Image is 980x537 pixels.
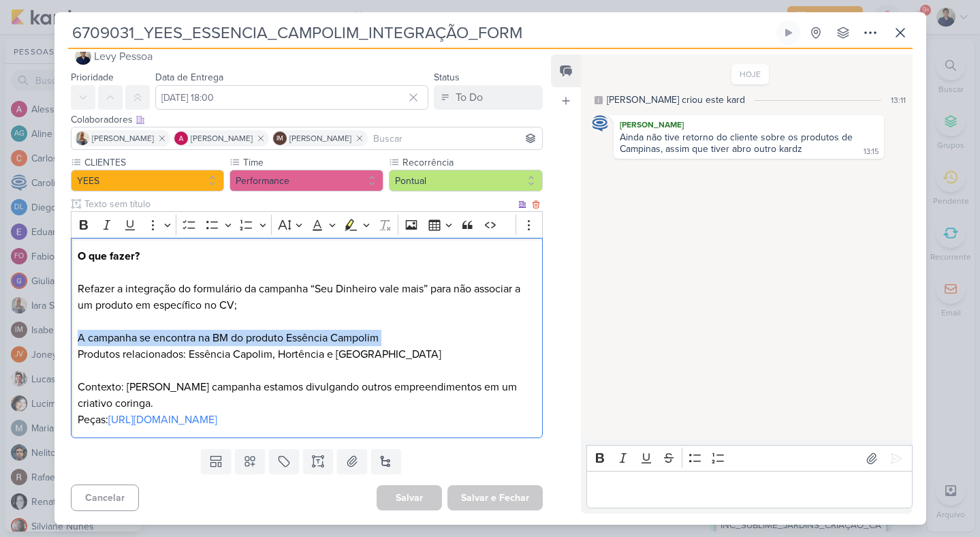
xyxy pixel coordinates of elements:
div: Editor toolbar [586,445,912,472]
span: [PERSON_NAME] [92,132,154,144]
div: Editor toolbar [71,211,543,238]
label: CLIENTES [83,155,225,170]
p: Peças: [78,412,535,428]
input: Texto sem título [82,197,516,211]
label: Time [242,155,383,170]
label: Recorrência [401,155,543,170]
div: Isabella Machado Guimarães [273,132,287,145]
img: Alessandra Gomes [174,132,188,145]
img: Iara Santos [76,132,89,145]
div: [PERSON_NAME] criou este kard [607,93,745,107]
div: Ainda não tive retorno do cliente sobre os produtos de Campinas, assim que tiver abro outro kardz [620,132,855,155]
span: [PERSON_NAME] [289,132,351,144]
p: Refazer a integração do formulário da campanha “Seu Dinheiro vale mais” para não associar a um pr... [78,281,535,346]
span: [PERSON_NAME] [191,132,253,144]
p: Produtos relacionados: Essência Capolim, Hortência e [GEOGRAPHIC_DATA] Contexto: [PERSON_NAME] ca... [78,346,535,412]
a: [URL][DOMAIN_NAME] [108,413,217,427]
button: YEES [71,170,225,191]
img: Caroline Traven De Andrade [592,115,608,132]
span: Levy Pessoa [94,48,153,65]
div: To Do [456,89,483,106]
label: Data de Entrega [155,72,223,83]
div: Editor editing area: main [71,238,543,439]
button: Pontual [389,170,543,191]
div: [PERSON_NAME] [616,118,881,132]
button: Cancelar [71,485,139,511]
input: Select a date [155,85,429,110]
label: Prioridade [71,72,114,83]
img: Levy Pessoa [75,48,91,65]
div: Ligar relógio [783,27,794,38]
div: 13:15 [864,147,879,157]
p: IM [276,136,283,142]
strong: O que fazer? [78,249,140,263]
div: 13:11 [891,94,906,106]
input: Kard Sem Título [68,20,774,45]
div: Colaboradores [71,112,543,127]
input: Buscar [370,130,540,147]
button: To Do [434,85,543,110]
div: Editor editing area: main [586,471,912,508]
button: Performance [230,170,383,191]
button: Levy Pessoa [71,44,543,69]
label: Status [434,72,460,83]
